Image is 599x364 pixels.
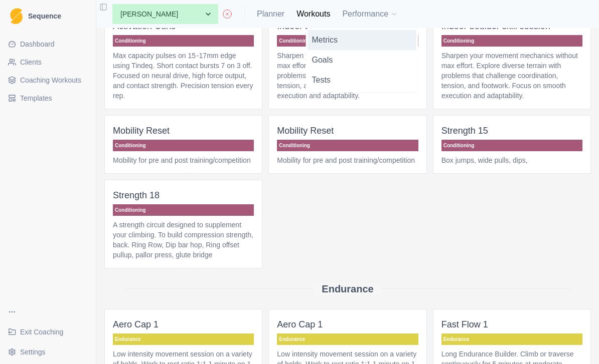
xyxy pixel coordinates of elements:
span: Templates [20,93,52,103]
h2: Endurance [322,283,373,295]
p: A strength circuit designed to supplement your climbing. To build compression strength, back. Rin... [113,220,254,260]
p: Fast Flow 1 [441,317,582,331]
p: Strength 15 [441,124,582,138]
p: Conditioning [113,204,254,216]
p: Sharpen your movement mechanics without max effort. Explore diverse terrain with problems that ch... [441,51,582,101]
p: Mobility for pre and post training/competition [113,155,254,165]
a: Metrics [308,30,416,50]
a: Goals [308,50,416,70]
a: Clients [4,54,92,70]
p: Endurance [113,333,254,345]
p: Conditioning [441,140,582,151]
p: Conditioning [113,140,254,151]
span: Clients [20,57,42,67]
p: Strength 18 [113,188,254,202]
p: Endurance [277,333,418,345]
span: Coaching Workouts [20,75,81,85]
p: Conditioning [277,140,418,151]
a: Workouts [296,8,330,20]
p: Conditioning [277,35,418,47]
p: Max capacity pulses on 15 -17mm edge using Tindeq. Short contact bursts 7 on 3 off. Focused on ne... [113,51,254,101]
a: LogoSequence [4,4,92,28]
a: Planner [257,8,284,20]
p: Conditioning [441,35,582,47]
a: Exit Coaching [4,324,92,340]
p: Mobility for pre and post training/competition [277,155,418,165]
p: Aero Cap 1 [277,317,418,331]
p: Mobility Reset [277,124,418,138]
span: Exit Coaching [20,327,63,337]
button: Performance [342,4,398,24]
a: Templates [4,90,92,106]
a: Coaching Workouts [4,72,92,88]
img: Logo [10,8,23,25]
span: Sequence [28,13,61,20]
p: Aero Cap 1 [113,317,254,331]
p: Box jumps, wide pulls, dips, [441,155,582,165]
a: Dashboard [4,36,92,52]
p: Conditioning [113,35,254,47]
p: Endurance [441,333,582,345]
button: Settings [4,344,92,360]
a: Tests [308,70,416,90]
span: Dashboard [20,39,55,49]
p: Mobility Reset [113,124,254,138]
p: Sharpen your movement mechanics without max effort. Explore diverse terrain with problems that ch... [277,51,418,101]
